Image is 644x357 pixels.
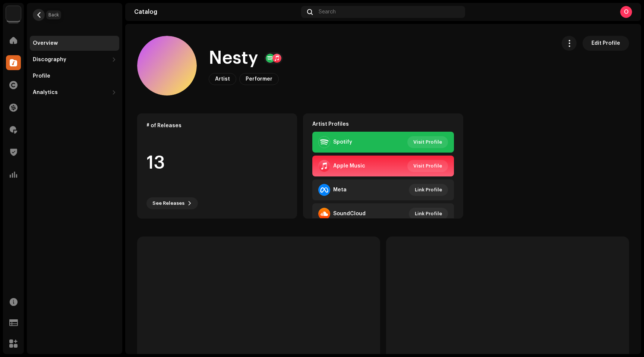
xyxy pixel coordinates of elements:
[583,36,629,51] button: Edit Profile
[333,211,366,217] div: SoundCloud
[246,76,272,82] span: Performer
[33,90,58,95] div: Analytics
[415,182,442,197] span: Link Profile
[209,46,258,70] h1: Nesty
[409,184,448,196] button: Link Profile
[409,208,448,220] button: Link Profile
[413,135,442,150] span: Visit Profile
[33,57,66,63] div: Discography
[146,197,198,209] button: See Releases
[620,6,632,18] div: O
[30,69,119,84] re-m-nav-item: Profile
[333,163,365,169] div: Apple Music
[407,160,448,172] button: Visit Profile
[146,123,288,129] div: # of Releases
[415,206,442,221] span: Link Profile
[33,40,58,46] div: Overview
[333,139,352,145] div: Spotify
[137,113,297,219] re-o-card-data: # of Releases
[30,85,119,100] re-m-nav-dropdown: Analytics
[30,36,119,51] re-m-nav-item: Overview
[30,52,119,67] re-m-nav-dropdown: Discography
[215,76,230,82] span: Artist
[6,6,21,21] img: a6437e74-8c8e-4f74-a1ce-131745af0155
[333,187,347,193] div: Meta
[319,9,336,15] span: Search
[413,159,442,173] span: Visit Profile
[591,36,620,51] span: Edit Profile
[312,121,349,127] strong: Artist Profiles
[407,136,448,148] button: Visit Profile
[134,9,298,15] div: Catalog
[33,73,50,79] div: Profile
[152,196,184,211] span: See Releases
